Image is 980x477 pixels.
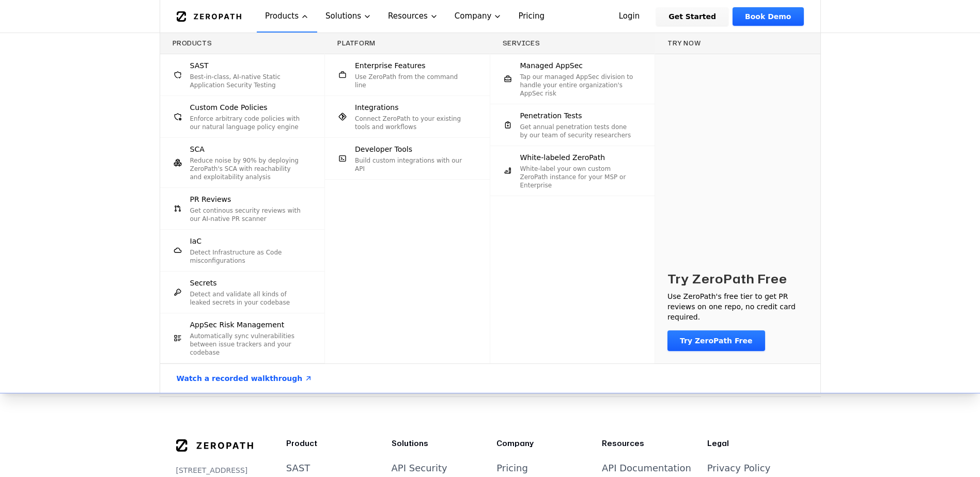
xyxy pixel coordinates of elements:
[190,144,205,154] span: SCA
[355,73,469,89] p: Use ZeroPath from the command line
[490,146,655,196] a: White-labeled ZeroPathWhite-label your own custom ZeroPath instance for your MSP or Enterprise
[392,438,489,449] h3: Solutions
[667,330,765,351] a: Try ZeroPath Free
[520,165,634,189] p: White-label your own custom ZeroPath instance for your MSP or Enterprise
[325,54,490,96] a: Enterprise FeaturesUse ZeroPath from the command line
[160,272,325,313] a: SecretsDetect and validate all kinds of leaked secrets in your codebase
[190,115,304,131] p: Enforce arbitrary code policies with our natural language policy engine
[164,364,325,393] a: Watch a recorded walkthrough
[190,73,304,89] p: Best-in-class, AI-native Static Application Security Testing
[160,230,325,271] a: IaCDetect Infrastructure as Code misconfigurations
[190,156,304,181] p: Reduce noise by 90% by deploying ZeroPath's SCA with reachability and exploitability analysis
[190,278,217,288] span: Secrets
[355,102,398,113] span: Integrations
[355,156,469,173] p: Build custom integrations with our API
[355,144,412,154] span: Developer Tools
[520,110,582,121] span: Penetration Tests
[520,123,634,139] p: Get annual penetration tests done by our team of security researchers
[325,138,490,179] a: Developer ToolsBuild custom integrations with our API
[160,188,325,229] a: PR ReviewsGet continous security reviews with our AI-native PR scanner
[520,73,634,98] p: Tap our managed AppSec division to handle your entire organization's AppSec risk
[190,320,285,330] span: AppSec Risk Management
[392,463,447,473] a: API Security
[496,463,528,473] a: Pricing
[160,138,325,187] a: SCAReduce noise by 90% by deploying ZeroPath's SCA with reachability and exploitability analysis
[733,7,803,26] a: Book Demo
[160,313,325,363] a: AppSec Risk ManagementAutomatically sync vulnerabilities between issue trackers and your codebase
[190,102,268,113] span: Custom Code Policies
[173,39,313,47] h3: Products
[160,54,325,96] a: SASTBest-in-class, AI-native Static Application Security Testing
[355,60,426,71] span: Enterprise Features
[602,463,691,473] a: API Documentation
[490,54,655,104] a: Managed AppSecTap our managed AppSec division to handle your entire organization's AppSec risk
[337,39,477,47] h3: Platform
[602,438,699,449] h3: Resources
[667,291,808,322] p: Use ZeroPath's free tier to get PR reviews on one repo, no credit card required.
[606,7,652,26] a: Login
[707,438,804,449] h3: Legal
[496,438,594,449] h3: Company
[355,115,469,131] p: Connect ZeroPath to your existing tools and workflows
[190,290,304,307] p: Detect and validate all kinds of leaked secrets in your codebase
[503,39,643,47] h3: Services
[520,60,583,71] span: Managed AppSec
[190,60,209,71] span: SAST
[520,152,605,163] span: White-labeled ZeroPath
[325,96,490,137] a: IntegrationsConnect ZeroPath to your existing tools and workflows
[656,7,728,26] a: Get Started
[490,104,655,146] a: Penetration TestsGet annual penetration tests done by our team of security researchers
[160,96,325,137] a: Custom Code PoliciesEnforce arbitrary code policies with our natural language policy engine
[286,438,383,449] h3: Product
[190,236,201,246] span: IaC
[707,463,771,473] a: Privacy Policy
[190,248,304,265] p: Detect Infrastructure as Code misconfigurations
[190,206,304,223] p: Get continous security reviews with our AI-native PR scanner
[190,332,304,357] p: Automatically sync vulnerabilities between issue trackers and your codebase
[190,194,231,204] span: PR Reviews
[667,271,787,287] h3: Try ZeroPath Free
[286,463,310,473] a: SAST
[667,39,808,47] h3: Try now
